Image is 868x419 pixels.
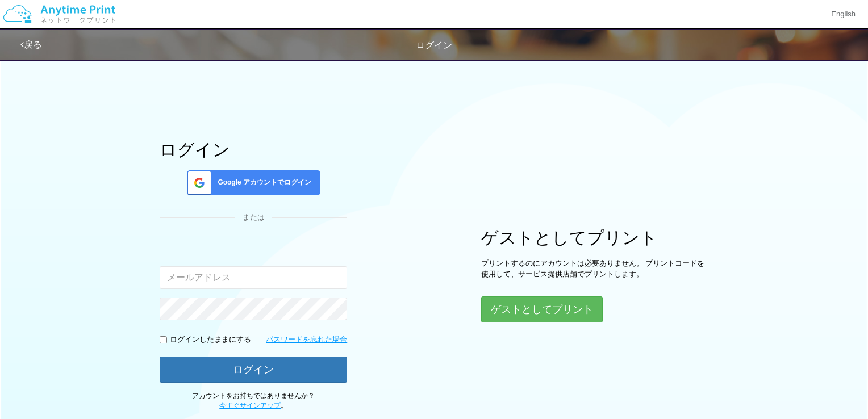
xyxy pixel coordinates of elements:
button: ゲストとしてプリント [481,296,603,322]
p: プリントするのにアカウントは必要ありません。 プリントコードを使用して、サービス提供店舗でプリントします。 [481,258,708,279]
p: アカウントをお持ちではありませんか？ [160,391,347,410]
p: ログインしたままにする [170,334,251,345]
div: または [160,212,347,223]
h1: ログイン [160,140,347,159]
a: パスワードを忘れた場合 [266,334,347,345]
a: 今すぐサインアップ [219,401,281,409]
button: ログイン [160,357,347,383]
span: 。 [219,401,287,409]
span: ログイン [416,40,452,50]
span: Google アカウントでログイン [213,178,311,187]
input: メールアドレス [160,266,347,289]
a: 戻る [20,40,42,49]
h1: ゲストとしてプリント [481,228,708,247]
